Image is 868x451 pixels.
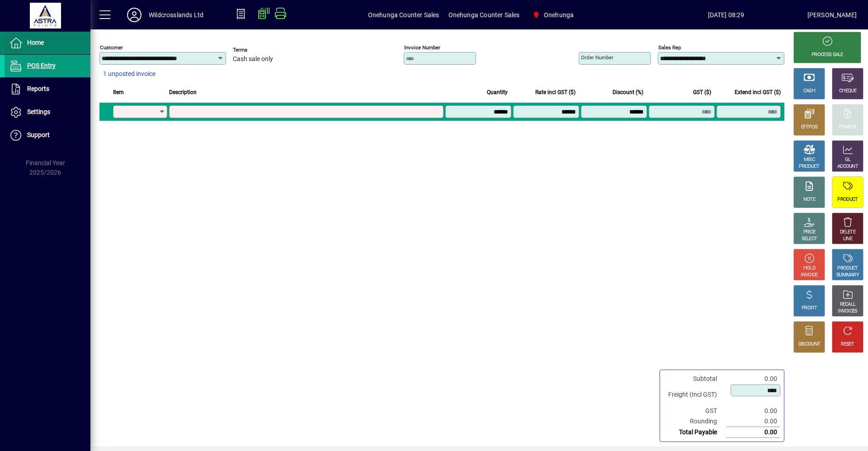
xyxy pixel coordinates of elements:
div: NOTE [803,196,815,203]
td: Total Payable [664,427,726,438]
span: Support [27,131,50,138]
div: DELETE [840,229,855,236]
div: HOLD [803,265,815,272]
div: RECALL [840,301,856,308]
div: INVOICES [838,308,857,315]
span: Quantity [487,87,508,97]
a: Home [5,32,90,54]
span: Onehunga [544,8,574,22]
td: 0.00 [726,427,780,438]
a: Support [5,124,90,147]
a: Settings [5,101,90,123]
span: Onehunga [528,7,577,23]
div: PROCESS SALE [811,52,843,58]
div: CHEQUE [839,88,856,95]
div: GL [845,157,851,163]
span: Terms [233,47,287,53]
div: PRICE [803,229,816,236]
div: PRODUCT [837,265,858,272]
span: 1 unposted invoice [103,69,156,79]
button: Profile [120,7,149,23]
div: MISC [804,157,815,163]
div: ACCOUNT [837,163,858,170]
div: LINE [843,236,852,242]
td: 0.00 [726,406,780,416]
td: 0.00 [726,416,780,427]
span: Description [169,87,197,97]
mat-label: Customer [100,44,123,51]
div: [PERSON_NAME] [807,8,857,22]
span: GST ($) [693,87,711,97]
span: Onehunga Counter Sales [448,8,520,22]
div: EFTPOS [801,124,818,131]
div: CASH [803,88,815,95]
span: Rate incl GST ($) [535,87,576,97]
mat-label: Sales rep [658,44,681,51]
td: Subtotal [664,374,726,384]
span: Onehunga Counter Sales [368,8,439,22]
span: POS Entry [27,62,56,69]
span: Cash sale only [233,56,273,63]
span: [DATE] 08:29 [645,8,807,22]
mat-label: Invoice number [404,44,440,51]
div: SUMMARY [836,272,859,279]
div: PROFIT [802,305,817,312]
a: Reports [5,78,90,100]
div: PRODUCT [799,163,819,170]
span: Extend incl GST ($) [735,87,781,97]
span: Home [27,39,44,46]
span: Discount (%) [613,87,643,97]
mat-label: Order number [581,54,613,61]
div: Wildcrosslands Ltd [149,8,203,22]
span: Item [113,87,124,97]
div: DISCOUNT [798,341,820,348]
span: Reports [27,85,49,92]
td: Rounding [664,416,726,427]
div: PRODUCT [837,196,858,203]
div: CHARGE [839,124,857,131]
td: Freight (Incl GST) [664,384,726,406]
div: INVOICE [801,272,817,279]
button: 1 unposted invoice [99,66,159,82]
td: GST [664,406,726,416]
td: 0.00 [726,374,780,384]
span: Settings [27,108,50,115]
div: SELECT [802,236,817,242]
div: RESET [841,341,854,348]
